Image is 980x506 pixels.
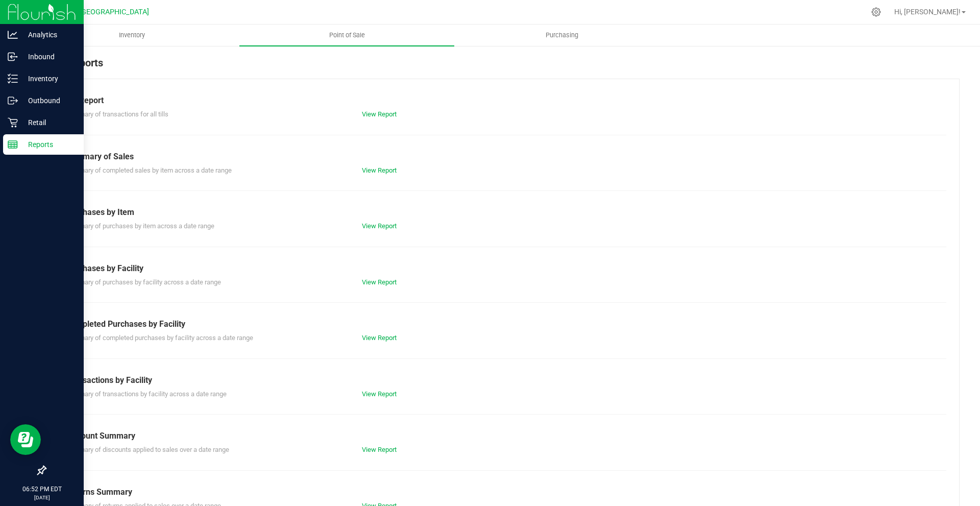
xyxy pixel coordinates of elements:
inline-svg: Outbound [8,95,18,106]
span: Summary of completed purchases by facility across a date range [66,334,253,342]
div: Discount Summary [66,430,939,442]
iframe: Resource center [10,424,41,455]
a: Inventory [24,25,239,46]
span: Summary of completed sales by item across a date range [66,166,232,174]
div: Transactions by Facility [66,374,939,387]
inline-svg: Reports [8,139,18,150]
div: Summary of Sales [66,151,939,163]
div: Returns Summary [66,486,939,498]
div: Manage settings [870,7,883,17]
a: View Report [362,166,397,174]
a: View Report [362,278,397,286]
span: Inventory [105,31,159,40]
span: Summary of discounts applied to sales over a date range [66,446,229,453]
span: Hi, [PERSON_NAME]! [894,8,961,16]
div: Purchases by Facility [66,262,939,275]
p: Analytics [18,29,79,41]
span: Summary of transactions by facility across a date range [66,390,227,398]
span: GA2 - [GEOGRAPHIC_DATA] [59,8,149,16]
inline-svg: Inbound [8,52,18,62]
span: Purchasing [532,31,592,40]
p: Inbound [18,51,79,63]
p: Inventory [18,73,79,85]
inline-svg: Analytics [8,30,18,40]
span: Summary of purchases by item across a date range [66,222,214,230]
a: View Report [362,446,397,453]
div: Till Report [66,94,939,107]
inline-svg: Inventory [8,74,18,84]
p: Retail [18,116,79,129]
inline-svg: Retail [8,117,18,128]
a: View Report [362,390,397,398]
p: 06:52 PM EDT [5,485,79,494]
span: Summary of purchases by facility across a date range [66,278,221,286]
p: Reports [18,138,79,151]
a: Purchasing [454,25,669,46]
div: POS Reports [45,55,960,79]
a: Point of Sale [239,25,454,46]
a: View Report [362,222,397,230]
a: View Report [362,110,397,118]
p: [DATE] [5,494,79,501]
span: Summary of transactions for all tills [66,110,168,118]
div: Completed Purchases by Facility [66,318,939,330]
a: View Report [362,334,397,342]
div: Purchases by Item [66,206,939,219]
p: Outbound [18,94,79,107]
span: Point of Sale [315,31,379,40]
